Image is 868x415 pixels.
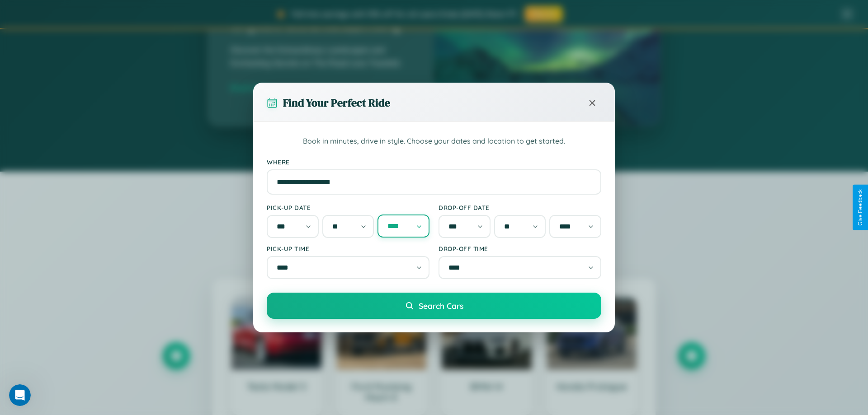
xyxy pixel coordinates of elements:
h3: Find Your Perfect Ride [283,95,390,110]
label: Drop-off Date [439,204,601,211]
span: Search Cars [419,301,463,311]
p: Book in minutes, drive in style. Choose your dates and location to get started. [267,135,601,147]
label: Pick-up Date [267,204,429,211]
label: Pick-up Time [267,245,429,252]
button: Search Cars [267,293,601,319]
label: Drop-off Time [439,245,601,252]
label: Where [267,158,601,166]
